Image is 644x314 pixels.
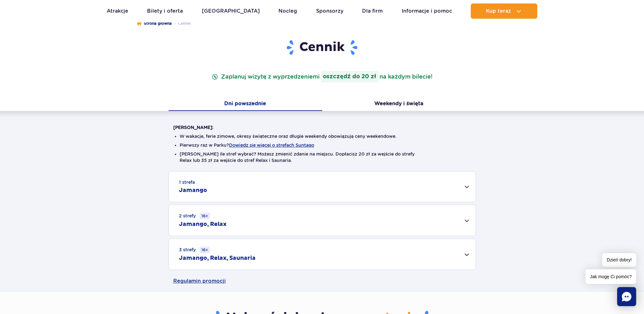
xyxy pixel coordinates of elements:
[173,125,214,130] strong: [PERSON_NAME]:
[169,98,322,111] button: Dni powszednie
[173,39,471,56] h1: Cennik
[179,187,207,194] h2: Jamango
[210,71,434,82] p: Zaplanuj wizytę z wyprzedzeniem na każdym bilecie!
[486,8,511,14] span: Kup teraz
[179,179,195,185] small: 1 strefa
[137,20,172,27] a: Strona główna
[362,3,383,19] a: Dla firm
[179,221,226,228] h2: Jamango, Relax
[585,269,636,284] span: Jak mogę Ci pomóc?
[316,3,343,19] a: Sponsorzy
[402,3,452,19] a: Informacje i pomoc
[321,71,378,82] strong: oszczędź do 20 zł
[179,247,210,253] small: 3 strefy
[147,3,183,19] a: Bilety i oferta
[617,287,636,306] div: Chat
[200,213,210,219] small: 16+
[322,98,476,111] button: Weekendy i święta
[229,143,314,148] button: Dowiedz się więcej o strefach Suntago
[200,247,210,253] small: 16+
[173,270,471,292] a: Regulamin promocji
[179,213,210,219] small: 2 strefy
[278,3,297,19] a: Nocleg
[202,3,260,19] a: [GEOGRAPHIC_DATA]
[180,151,465,163] li: [PERSON_NAME] ile stref wybrać? Możesz zmienić zdanie na miejscu. Dopłacisz 20 zł za wejście do s...
[602,253,636,267] span: Dzień dobry!
[180,133,465,139] li: W wakacje, ferie zimowe, okresy świąteczne oraz długie weekendy obowiązują ceny weekendowe.
[471,3,537,19] button: Kup teraz
[180,142,465,148] li: Pierwszy raz w Parku?
[107,3,128,19] a: Atrakcje
[172,20,191,27] li: Cennik
[179,254,256,262] h2: Jamango, Relax, Saunaria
